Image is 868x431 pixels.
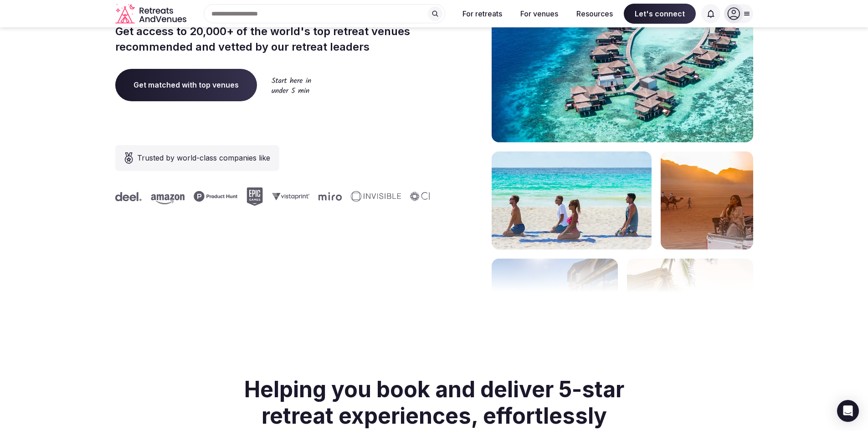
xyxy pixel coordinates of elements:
a: Get matched with top venues [115,69,257,101]
svg: Miro company logo [283,192,306,201]
svg: Epic Games company logo [211,187,227,206]
span: Let's connect [624,4,696,24]
img: yoga on tropical beach [492,151,652,249]
svg: Invisible company logo [315,191,365,202]
span: Trusted by world-class companies like [137,152,270,163]
button: For venues [513,4,565,24]
p: Get access to 20,000+ of the world's top retreat venues recommended and vetted by our retreat lea... [115,24,431,54]
img: Start here in under 5 min [272,77,311,93]
svg: Vistaprint company logo [236,192,274,200]
a: Visit the homepage [115,4,188,24]
svg: Deel company logo [417,192,443,201]
button: For retreats [455,4,509,24]
div: Open Intercom Messenger [837,400,859,422]
button: Resources [569,4,620,24]
img: woman sitting in back of truck with camels [661,151,753,249]
svg: Retreats and Venues company logo [115,4,188,24]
